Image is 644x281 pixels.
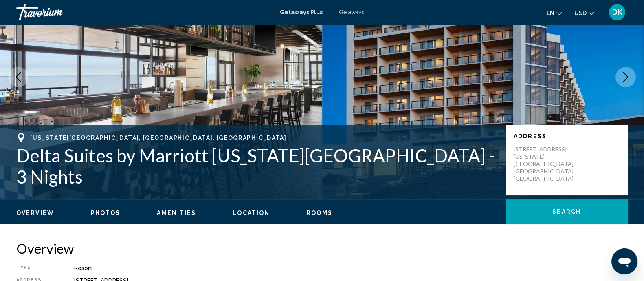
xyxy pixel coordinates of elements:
[16,240,628,257] h2: Overview
[611,248,637,274] iframe: Button to launch messaging window
[280,9,323,15] a: Getaways Plus
[91,210,121,216] span: Photos
[615,67,636,87] button: Next image
[514,133,620,139] p: Address
[16,145,497,187] h1: Delta Suites by Marriott [US_STATE][GEOGRAPHIC_DATA] - 3 Nights
[16,210,54,216] span: Overview
[74,265,628,271] div: Resort
[16,209,54,217] button: Overview
[607,4,628,21] button: User Menu
[16,265,54,271] div: Type
[306,210,332,216] span: Rooms
[91,209,121,217] button: Photos
[574,10,587,16] span: USD
[233,210,270,216] span: Location
[612,8,622,16] span: DK
[157,210,196,216] span: Amenities
[552,209,581,215] span: Search
[339,9,365,15] a: Getaways
[233,209,270,217] button: Location
[8,67,29,87] button: Previous image
[547,10,554,16] span: en
[30,135,286,141] span: [US_STATE][GEOGRAPHIC_DATA], [GEOGRAPHIC_DATA], [GEOGRAPHIC_DATA]
[574,7,594,19] button: Change currency
[506,199,628,224] button: Search
[16,4,272,20] a: Travorium
[514,146,579,182] p: [STREET_ADDRESS] [US_STATE][GEOGRAPHIC_DATA], [GEOGRAPHIC_DATA], [GEOGRAPHIC_DATA]
[157,209,196,217] button: Amenities
[306,209,332,217] button: Rooms
[547,7,562,19] button: Change language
